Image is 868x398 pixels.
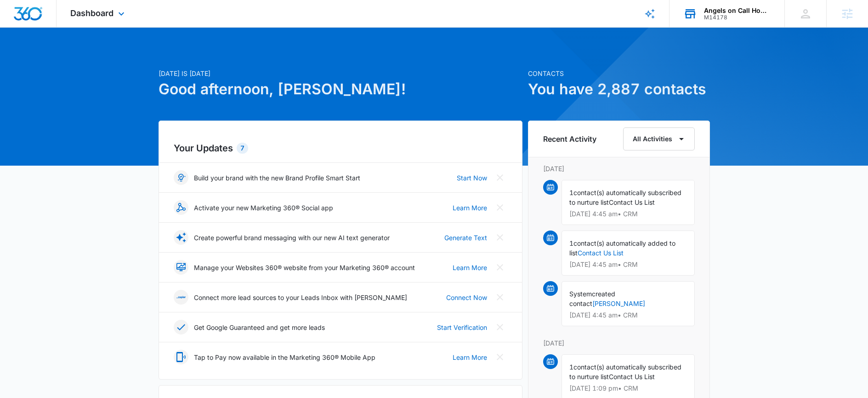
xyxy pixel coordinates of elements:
button: Close [493,350,507,364]
span: 1 [569,239,573,247]
a: [PERSON_NAME] [592,300,645,307]
button: Close [493,260,507,275]
span: contact(s) automatically added to list [569,239,675,257]
a: Learn More [453,203,487,213]
span: Contact Us List [609,198,655,206]
p: [DATE] 4:45 am • CRM [569,312,687,318]
span: created contact [569,290,615,307]
div: account name [704,7,771,14]
p: Create powerful brand messaging with our new AI text generator [194,233,390,242]
button: Close [493,170,507,185]
button: Close [493,230,507,245]
p: Manage your Websites 360® website from your Marketing 360® account [194,263,415,272]
p: [DATE] [543,338,695,348]
a: Learn More [453,352,487,362]
h1: Good afternoon, [PERSON_NAME]! [159,78,522,100]
p: [DATE] 4:45 am • CRM [569,261,687,268]
p: Connect more lead sources to your Leads Inbox with [PERSON_NAME] [194,293,407,302]
a: Start Verification [437,323,487,332]
h1: You have 2,887 contacts [528,78,710,100]
a: Generate Text [444,233,487,242]
span: 1 [569,363,573,371]
span: contact(s) automatically subscribed to nurture list [569,363,681,381]
p: Contacts [528,69,710,78]
a: Start Now [457,173,487,183]
button: Close [493,320,507,335]
button: Close [493,290,507,305]
div: 7 [237,143,248,154]
a: Connect Now [446,293,487,302]
p: [DATE] 4:45 am • CRM [569,211,687,217]
a: Learn More [453,263,487,272]
a: Contact Us List [578,249,624,257]
p: [DATE] [543,164,695,173]
p: [DATE] 1:09 pm • CRM [569,385,687,392]
p: Tap to Pay now available in the Marketing 360® Mobile App [194,352,375,362]
span: Contact Us List [609,373,655,381]
button: Close [493,200,507,215]
h2: Your Updates [174,141,507,155]
span: System [569,290,592,298]
span: Dashboard [70,8,113,18]
button: All Activities [623,127,695,150]
h6: Recent Activity [543,133,596,144]
p: [DATE] is [DATE] [159,69,522,78]
span: contact(s) automatically subscribed to nurture list [569,189,681,206]
p: Activate your new Marketing 360® Social app [194,203,333,213]
p: Get Google Guaranteed and get more leads [194,323,325,332]
div: account id [704,14,771,21]
p: Build your brand with the new Brand Profile Smart Start [194,173,360,183]
span: 1 [569,189,573,196]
